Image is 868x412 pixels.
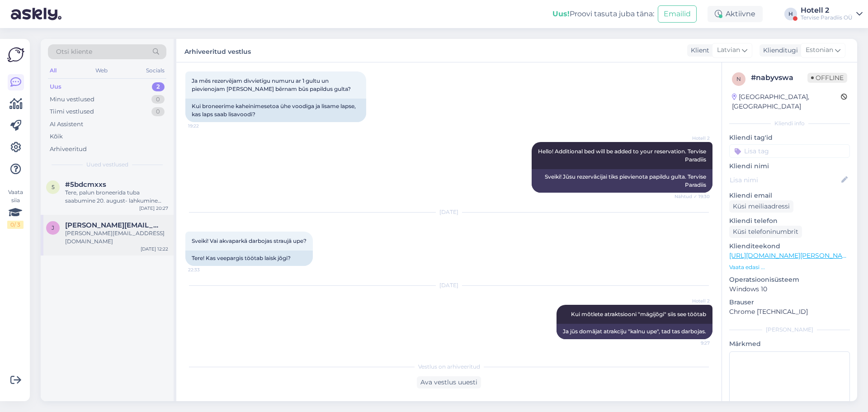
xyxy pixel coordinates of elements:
[538,148,708,163] span: Hello! Additional bed will be added to your reservation. Tervise Paradiis
[65,189,168,205] div: Tere, palun broneerida tuba saabumine 20. august- lahkumine 21.august. Tuba E-N, 107 euri.
[532,169,712,193] div: Sveiki! Jūsu rezervācijai tiks pievienota papildu gulta. Tervise Paradiis
[571,311,706,317] span: Kui mõtlete atraktsiooni "mägijõgi" siis see töötab
[729,307,850,317] p: Chrome [TECHNICAL_ID]
[807,73,847,83] span: Offline
[729,191,850,200] p: Kliendi email
[7,188,24,229] div: Vaata siia
[65,180,106,189] span: #5bdcmxxs
[730,175,840,185] input: Lisa nimi
[717,45,740,55] span: Latvian
[151,107,165,116] div: 0
[552,9,654,19] div: Proovi tasuta juba täna:
[188,266,222,273] span: 22:33
[185,251,313,266] div: Tere! Kas veepargis töötab laisk jõgi?
[185,99,366,122] div: Kui broneerime kaheinimesetoa ühe voodiga ja lisame lapse, kas laps saab lisavoodi?
[50,120,83,129] div: AI Assistent
[188,123,222,129] span: 19:22
[784,8,797,20] div: H
[736,76,741,82] span: n
[50,107,94,116] div: Tiimi vestlused
[94,65,109,76] div: Web
[139,205,168,212] div: [DATE] 20:27
[751,72,807,83] div: # nabyvswa
[729,284,850,294] p: Windows 10
[86,161,128,169] span: Uued vestlused
[7,46,24,63] img: Askly Logo
[192,237,307,244] span: Sveiki! Vai akvaparkā darbojas straujā upe?
[185,281,712,289] div: [DATE]
[56,47,92,57] span: Otsi kliente
[144,65,166,76] div: Socials
[65,221,159,229] span: jana.vainovska@gmail.com
[729,161,850,171] p: Kliendi nimi
[557,324,712,339] div: Ja jūs domājat atrakciju "kalnu upe", tad tas darbojas.
[729,263,850,271] p: Vaata edasi ...
[729,242,850,251] p: Klienditeekond
[7,221,24,229] div: 0 / 3
[676,340,710,346] span: 9:27
[732,92,841,111] div: [GEOGRAPHIC_DATA], [GEOGRAPHIC_DATA]
[675,193,710,200] span: Nähtud ✓ 19:30
[185,208,712,216] div: [DATE]
[50,132,63,141] div: Kõik
[52,224,54,231] span: j
[50,82,61,91] div: Uus
[806,45,833,55] span: Estonian
[729,119,850,128] div: Kliendi info
[676,135,710,142] span: Hotell 2
[801,14,853,21] div: Tervise Paradiis OÜ
[801,7,853,14] div: Hotell 2
[729,298,850,307] p: Brauser
[48,65,58,76] div: All
[729,251,854,260] a: [URL][DOMAIN_NAME][PERSON_NAME]
[729,200,793,213] div: Küsi meiliaadressi
[676,298,710,304] span: Hotell 2
[141,246,168,252] div: [DATE] 12:22
[418,363,480,371] span: Vestlus on arhiveeritud
[759,46,798,55] div: Klienditugi
[50,95,94,104] div: Minu vestlused
[192,77,351,92] span: Ja mēs rezervējam divvietīgu numuru ar 1 gultu un pievienojam [PERSON_NAME] bērnam būs papildus g...
[52,184,55,190] span: 5
[801,7,863,21] a: Hotell 2Tervise Paradiis OÜ
[658,5,697,23] button: Emailid
[151,95,165,104] div: 0
[417,376,481,388] div: Ava vestlus uuesti
[729,133,850,142] p: Kliendi tag'id
[729,275,850,284] p: Operatsioonisüsteem
[729,326,850,334] div: [PERSON_NAME]
[65,229,168,246] div: [PERSON_NAME][EMAIL_ADDRESS][DOMAIN_NAME]
[50,145,87,154] div: Arhiveeritud
[729,216,850,226] p: Kliendi telefon
[152,82,165,91] div: 2
[708,6,763,22] div: Aktiivne
[687,46,709,55] div: Klient
[729,144,850,158] input: Lisa tag
[552,9,570,18] b: Uus!
[729,226,802,238] div: Küsi telefoninumbrit
[729,339,850,349] p: Märkmed
[184,44,251,57] label: Arhiveeritud vestlus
